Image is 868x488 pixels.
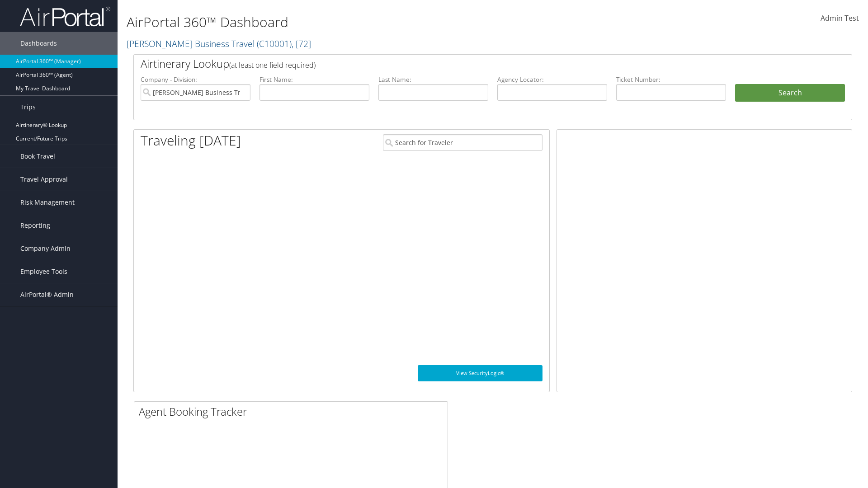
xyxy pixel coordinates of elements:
span: Company Admin [20,237,71,260]
h2: Airtinerary Lookup [141,56,785,71]
span: Reporting [20,214,50,237]
span: ( C10001 ) [257,38,292,50]
a: View SecurityLogic® [418,365,542,381]
span: , [ 72 ] [292,38,311,50]
span: Admin Test [821,13,859,23]
h2: Agent Booking Tracker [139,404,448,419]
img: airportal-logo.png [20,6,110,27]
span: Trips [20,96,36,118]
h1: AirPortal 360™ Dashboard [127,13,615,32]
a: [PERSON_NAME] Business Travel [127,38,311,50]
span: Travel Approval [20,168,68,191]
label: Ticket Number: [616,75,726,84]
label: Agency Locator: [497,75,607,84]
span: (at least one field required) [229,60,316,70]
h1: Traveling [DATE] [141,131,241,150]
span: Risk Management [20,191,75,214]
label: First Name: [259,75,369,84]
input: Search for Traveler [383,134,542,151]
label: Company - Division: [141,75,250,84]
span: Book Travel [20,145,55,168]
span: Employee Tools [20,260,67,283]
span: Dashboards [20,32,57,55]
button: Search [735,84,845,102]
a: Admin Test [821,5,859,33]
label: Last Name: [378,75,488,84]
span: AirPortal® Admin [20,283,74,306]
